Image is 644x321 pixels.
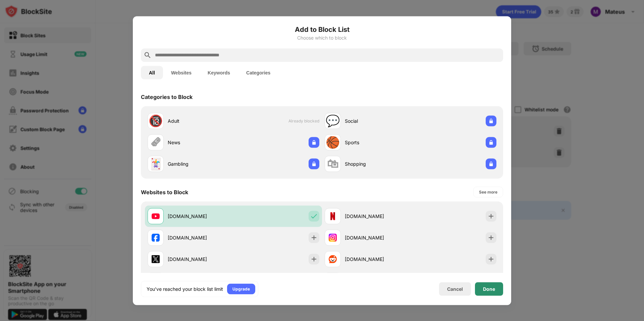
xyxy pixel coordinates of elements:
[483,286,495,291] div: Done
[147,285,223,292] div: You’ve reached your block list limit
[152,212,160,220] img: favicons
[152,233,160,242] img: favicons
[345,256,411,263] div: [DOMAIN_NAME]
[168,117,233,124] div: Adult
[168,256,233,263] div: [DOMAIN_NAME]
[345,139,411,146] div: Sports
[168,160,233,167] div: Gambling
[345,213,411,220] div: [DOMAIN_NAME]
[168,213,233,220] div: [DOMAIN_NAME]
[447,286,463,292] div: Cancel
[144,51,152,59] img: search.svg
[168,234,233,241] div: [DOMAIN_NAME]
[345,117,411,124] div: Social
[150,136,161,149] div: 🗞
[238,66,278,79] button: Categories
[329,233,337,242] img: favicons
[141,189,188,195] div: Websites to Block
[141,66,163,79] button: All
[200,66,238,79] button: Keywords
[288,118,319,123] span: Already blocked
[326,136,340,149] div: 🏀
[163,66,200,79] button: Websites
[326,114,340,128] div: 💬
[149,157,163,171] div: 🃏
[149,114,163,128] div: 🔞
[345,234,411,241] div: [DOMAIN_NAME]
[329,212,337,220] img: favicons
[345,160,411,167] div: Shopping
[152,255,160,263] img: favicons
[141,93,193,100] div: Categories to Block
[232,285,250,292] div: Upgrade
[327,157,338,171] div: 🛍
[479,189,497,195] div: See more
[168,139,233,146] div: News
[329,255,337,263] img: favicons
[141,24,503,34] h6: Add to Block List
[141,35,503,40] div: Choose which to block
